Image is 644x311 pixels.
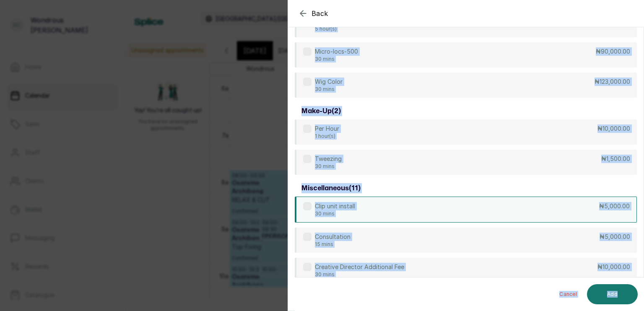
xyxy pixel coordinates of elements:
p: 1 hour(s) [315,133,339,140]
p: ₦10,000.00 [597,263,630,271]
button: Cancel [553,284,584,304]
p: 30 mins [315,56,358,62]
p: ₦5,000.00 [599,202,630,210]
p: 15 mins [315,241,351,248]
p: Micro-locs-500 [315,47,358,56]
p: 30 mins [315,86,343,93]
p: 30 mins [315,210,355,217]
p: Per Hour [315,124,339,133]
p: ₦123,000.00 [595,78,630,86]
p: ₦90,000.00 [596,47,630,56]
p: 5 hour(s) [315,26,358,32]
h3: miscellaneous ( 11 ) [301,183,361,193]
p: Clip unit install [315,202,355,210]
span: Back [312,8,328,18]
p: Tweezing [315,155,342,163]
button: Add [587,284,638,304]
h3: make-up ( 2 ) [301,106,341,116]
p: 30 mins [315,271,404,278]
p: Wig Color [315,78,343,86]
p: 30 mins [315,163,342,170]
p: Creative Director Additional Fee [315,263,404,271]
p: ₦1,500.00 [601,155,630,163]
p: ₦10,000.00 [597,124,630,133]
p: ₦5,000.00 [600,233,630,241]
button: Back [298,8,328,18]
p: Consultation [315,233,351,241]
